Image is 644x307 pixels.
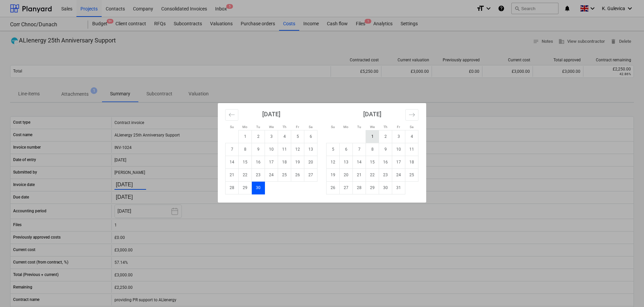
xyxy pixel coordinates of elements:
small: We [370,125,375,129]
td: Saturday, October 18, 2025 [405,156,418,168]
small: Sa [410,125,413,129]
td: Sunday, September 14, 2025 [226,156,239,168]
td: Wednesday, October 8, 2025 [366,143,379,156]
strong: [DATE] [262,111,280,118]
td: Monday, September 15, 2025 [239,156,252,168]
td: Friday, September 26, 2025 [291,168,304,181]
small: Th [383,125,387,129]
td: Friday, October 24, 2025 [392,168,405,181]
td: Friday, October 31, 2025 [392,181,405,194]
td: Friday, October 3, 2025 [392,130,405,143]
td: Saturday, October 11, 2025 [405,143,418,156]
td: Friday, October 10, 2025 [392,143,405,156]
td: Sunday, September 21, 2025 [226,168,239,181]
td: Wednesday, October 1, 2025 [366,130,379,143]
td: Thursday, October 16, 2025 [379,156,392,168]
td: Wednesday, September 17, 2025 [265,156,278,168]
td: Wednesday, October 22, 2025 [366,168,379,181]
td: Thursday, September 18, 2025 [278,156,291,168]
td: Thursday, October 30, 2025 [379,181,392,194]
td: Monday, October 20, 2025 [340,168,353,181]
td: Sunday, October 5, 2025 [327,143,340,156]
td: Sunday, October 12, 2025 [327,156,340,168]
small: Tu [357,125,361,129]
small: Mo [343,125,348,129]
td: Saturday, September 6, 2025 [304,130,317,143]
small: We [269,125,274,129]
td: Tuesday, September 2, 2025 [252,130,265,143]
iframe: Chat Widget [610,275,644,307]
td: Friday, September 19, 2025 [291,156,304,168]
small: Fr [296,125,299,129]
small: Fr [397,125,400,129]
td: Tuesday, October 21, 2025 [353,168,366,181]
td: Saturday, September 20, 2025 [304,156,317,168]
small: Su [331,125,335,129]
strong: [DATE] [363,111,381,118]
small: Tu [256,125,260,129]
td: Sunday, September 7, 2025 [226,143,239,156]
div: Calendar [218,103,426,203]
td: Monday, September 22, 2025 [239,168,252,181]
td: Thursday, September 11, 2025 [278,143,291,156]
td: Thursday, September 25, 2025 [278,168,291,181]
td: Tuesday, October 28, 2025 [353,181,366,194]
small: Su [230,125,234,129]
td: Thursday, October 2, 2025 [379,130,392,143]
td: Tuesday, September 16, 2025 [252,156,265,168]
td: Sunday, October 19, 2025 [327,168,340,181]
td: Tuesday, October 7, 2025 [353,143,366,156]
td: Monday, October 6, 2025 [340,143,353,156]
td: Sunday, September 28, 2025 [226,181,239,194]
button: Move backward to switch to the previous month. [225,109,238,121]
td: Saturday, September 13, 2025 [304,143,317,156]
td: Friday, October 17, 2025 [392,156,405,168]
td: Monday, October 13, 2025 [340,156,353,168]
td: Selected. Tuesday, September 30, 2025 [252,181,265,194]
td: Monday, September 8, 2025 [239,143,252,156]
small: Sa [309,125,312,129]
td: Wednesday, September 3, 2025 [265,130,278,143]
td: Wednesday, October 15, 2025 [366,156,379,168]
td: Monday, September 29, 2025 [239,181,252,194]
td: Sunday, October 26, 2025 [327,181,340,194]
td: Monday, September 1, 2025 [239,130,252,143]
td: Monday, October 27, 2025 [340,181,353,194]
td: Thursday, October 9, 2025 [379,143,392,156]
td: Saturday, September 27, 2025 [304,168,317,181]
td: Wednesday, September 10, 2025 [265,143,278,156]
td: Tuesday, September 9, 2025 [252,143,265,156]
td: Thursday, October 23, 2025 [379,168,392,181]
td: Wednesday, October 29, 2025 [366,181,379,194]
td: Thursday, September 4, 2025 [278,130,291,143]
td: Tuesday, September 23, 2025 [252,168,265,181]
td: Friday, September 5, 2025 [291,130,304,143]
td: Friday, September 12, 2025 [291,143,304,156]
small: Th [282,125,286,129]
td: Wednesday, September 24, 2025 [265,168,278,181]
td: Saturday, October 4, 2025 [405,130,418,143]
td: Tuesday, October 14, 2025 [353,156,366,168]
small: Mo [242,125,247,129]
button: Move forward to switch to the next month. [405,109,418,121]
td: Saturday, October 25, 2025 [405,168,418,181]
